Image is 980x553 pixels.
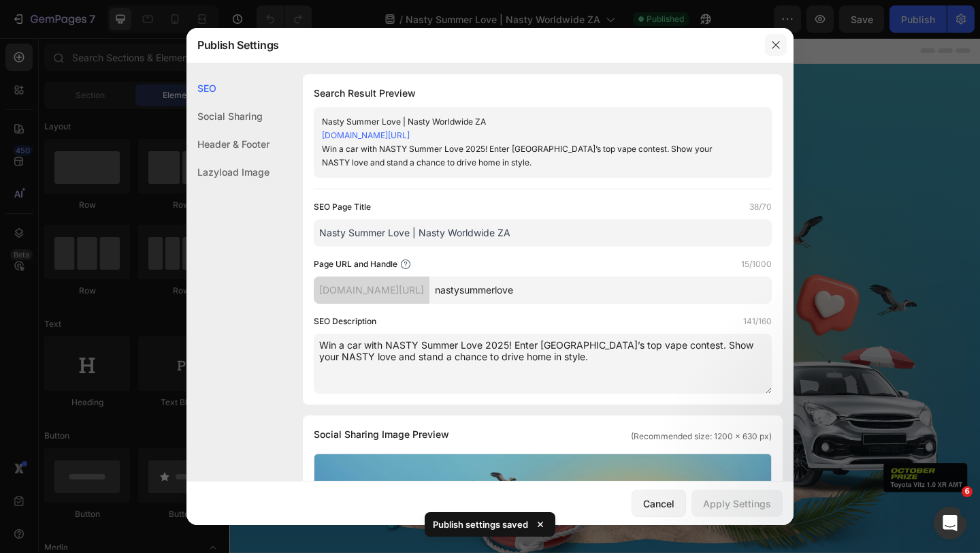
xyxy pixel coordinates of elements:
button: Apply Settings [691,490,783,517]
span: 6 [962,486,973,497]
iframe: Intercom live chat [934,507,966,539]
h1: Search Result Preview [314,85,772,101]
div: [DOMAIN_NAME][URL] [314,276,429,304]
label: 38/70 [749,200,772,214]
div: Publish Settings [186,27,758,63]
img: gempages_540401729401783201-88c2853c-1bfb-4422-9cbb-d99a699c7e2a.webp [238,61,578,285]
input: Handle [429,276,772,304]
label: 141/160 [743,315,772,328]
p: Publish settings saved [433,518,528,531]
span: Social Sharing Image Preview [314,426,449,443]
label: 15/1000 [741,257,772,271]
div: Lazyload Image [186,158,269,186]
a: [DOMAIN_NAME][URL] [322,130,410,140]
label: SEO Page Title [314,200,371,214]
div: SEO [186,74,269,102]
div: Cancel [643,496,674,511]
label: SEO Description [314,315,376,328]
div: Social Sharing [186,102,269,130]
div: Nasty Summer Love | Nasty Worldwide ZA [322,115,741,129]
span: (Recommended size: 1200 x 630 px) [631,430,772,443]
div: Apply Settings [703,496,771,511]
label: Page URL and Handle [314,257,397,271]
button: Cancel [632,490,686,517]
div: Win a car with NASTY Summer Love 2025! Enter [GEOGRAPHIC_DATA]’s top vape contest. Show your NAST... [322,142,741,170]
div: Header & Footer [186,130,269,158]
input: Title [314,219,772,247]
